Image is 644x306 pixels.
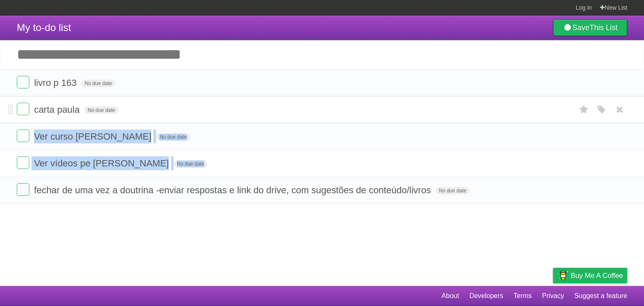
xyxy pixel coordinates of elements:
[17,22,71,33] span: My to-do list
[553,19,627,36] a: SaveThis List
[576,103,592,117] label: Star task
[17,76,29,88] label: Done
[17,130,29,142] label: Done
[589,23,618,32] b: This List
[84,106,118,114] span: No due date
[34,158,171,169] span: Ver vídeos pe [PERSON_NAME]
[156,133,190,141] span: No due date
[34,104,82,115] span: carta paula
[571,268,623,283] span: Buy me a coffee
[542,288,564,304] a: Privacy
[574,288,627,304] a: Suggest a feature
[34,131,153,142] span: Ver curso [PERSON_NAME]
[34,185,433,195] span: fechar de uma vez a doutrina -enviar respostas e link do drive, com sugestões de conteúdo/livros
[17,103,29,115] label: Done
[441,288,459,304] a: About
[557,268,569,283] img: Buy me a coffee
[469,288,503,304] a: Developers
[514,288,532,304] a: Terms
[81,80,115,87] span: No due date
[553,268,627,283] a: Buy me a coffee
[34,78,79,88] span: livro p 163
[17,183,29,196] label: Done
[17,156,29,169] label: Done
[174,160,208,168] span: No due date
[436,187,470,194] span: No due date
